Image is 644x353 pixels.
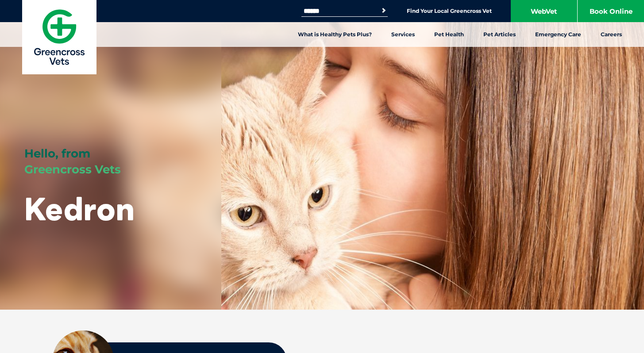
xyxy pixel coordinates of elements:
h1: Kedron [24,191,135,226]
a: Emergency Care [525,22,591,47]
a: What is Healthy Pets Plus? [288,22,382,47]
span: Hello, from [24,146,90,161]
span: Greencross Vets [24,162,121,176]
a: Find Your Local Greencross Vet [407,8,492,15]
a: Careers [591,22,632,47]
a: Pet Articles [474,22,525,47]
a: Services [382,22,424,47]
button: Search [379,6,388,15]
a: Pet Health [424,22,474,47]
